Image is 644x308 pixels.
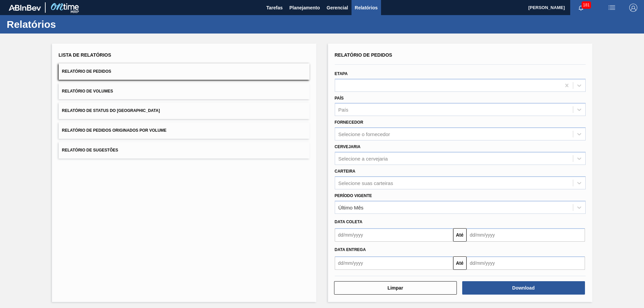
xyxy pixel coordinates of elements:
[335,71,348,76] label: Etapa
[608,4,616,12] img: userActions
[338,156,388,161] div: Selecione a cervejaria
[59,63,310,80] button: Relatório de Pedidos
[62,148,118,152] span: Relatório de Sugestões
[335,247,366,252] span: Data entrega
[335,96,344,101] label: País
[335,228,453,242] input: dd/mm/yyyy
[62,108,160,113] span: Relatório de Status do [GEOGRAPHIC_DATA]
[59,103,310,119] button: Relatório de Status do [GEOGRAPHIC_DATA]
[59,52,111,58] span: Lista de Relatórios
[266,4,283,12] span: Tarefas
[338,131,390,137] div: Selecione o fornecedor
[59,122,310,139] button: Relatório de Pedidos Originados por Volume
[570,3,592,12] button: Notificações
[7,20,126,28] h1: Relatórios
[462,281,585,295] button: Download
[335,193,372,198] label: Período Vigente
[582,1,591,9] span: 181
[289,4,320,12] span: Planejamento
[62,89,113,94] span: Relatório de Volumes
[467,256,585,270] input: dd/mm/yyyy
[59,142,310,159] button: Relatório de Sugestões
[467,228,585,242] input: dd/mm/yyyy
[355,4,378,12] span: Relatórios
[453,256,467,270] button: Até
[335,169,356,174] label: Carteira
[453,228,467,242] button: Até
[335,220,363,224] span: Data coleta
[334,281,457,295] button: Limpar
[335,256,453,270] input: dd/mm/yyyy
[335,144,361,149] label: Cervejaria
[335,120,363,125] label: Fornecedor
[327,4,348,12] span: Gerencial
[62,128,167,133] span: Relatório de Pedidos Originados por Volume
[59,83,310,100] button: Relatório de Volumes
[9,5,41,11] img: TNhmsLtSVTkK8tSr43FrP2fwEKptu5GPRR3wAAAABJRU5ErkJggg==
[338,107,348,113] div: País
[335,52,392,58] span: Relatório de Pedidos
[62,69,111,74] span: Relatório de Pedidos
[338,180,393,186] div: Selecione suas carteiras
[629,4,637,12] img: Logout
[338,204,364,210] div: Último Mês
